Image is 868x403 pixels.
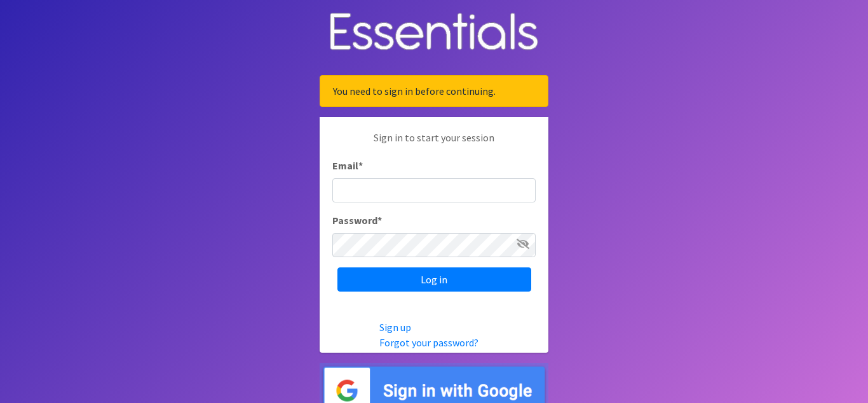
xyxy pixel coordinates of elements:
abbr: required [358,159,363,172]
label: Email [332,158,363,173]
abbr: required [377,214,382,227]
div: You need to sign in before continuing. [320,75,548,107]
a: Forgot your password? [379,336,478,349]
label: Password [332,213,382,228]
input: Log in [337,267,531,292]
p: Sign in to start your session [332,130,536,158]
a: Sign up [379,321,411,334]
